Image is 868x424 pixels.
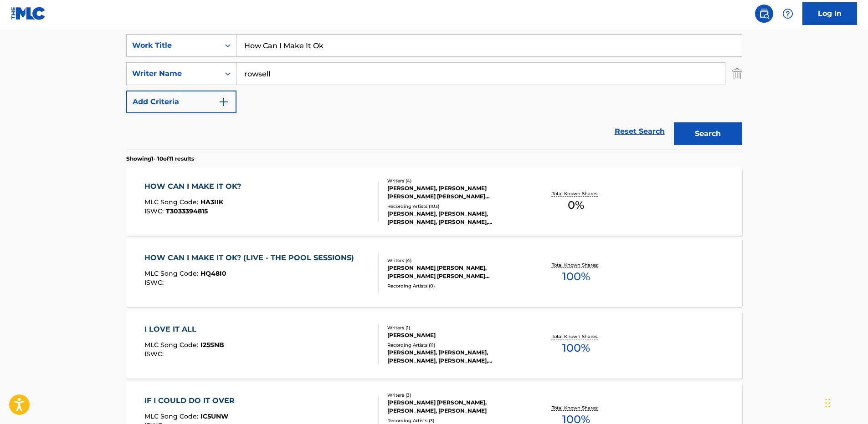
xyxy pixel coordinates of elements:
span: IC5UNW [200,412,228,420]
img: help [782,8,793,19]
img: MLC Logo [11,7,46,20]
span: MLC Song Code : [144,269,200,278]
a: Public Search [755,5,773,23]
div: Recording Artists ( 0 ) [387,283,525,289]
div: Recording Artists ( 103 ) [387,203,525,210]
div: [PERSON_NAME] [PERSON_NAME], [PERSON_NAME], [PERSON_NAME] [387,399,525,415]
span: MLC Song Code : [144,412,200,420]
iframe: Chat Widget [822,380,868,424]
div: HOW CAN I MAKE IT OK? (LIVE - THE POOL SESSIONS) [144,252,359,263]
div: Writers ( 4 ) [387,177,525,184]
div: [PERSON_NAME], [PERSON_NAME], [PERSON_NAME], [PERSON_NAME], [PERSON_NAME] [387,210,525,226]
div: Writers ( 3 ) [387,392,525,399]
span: HA3IIK [200,198,223,206]
span: HQ48I0 [200,269,226,278]
p: Total Known Shares: [552,190,601,197]
span: 100 % [562,340,590,356]
a: HOW CAN I MAKE IT OK? (LIVE - THE POOL SESSIONS)MLC Song Code:HQ48I0ISWC:Writers (4)[PERSON_NAME]... [126,239,742,307]
p: Total Known Shares: [552,333,601,340]
a: Log In [802,2,857,25]
div: Work Title [132,40,214,51]
div: I LOVE IT ALL [144,324,224,335]
span: ISWC : [144,350,166,358]
button: Add Criteria [126,91,236,113]
div: [PERSON_NAME] [PERSON_NAME], [PERSON_NAME] [PERSON_NAME] [PERSON_NAME] [PERSON_NAME], [PERSON_NAM... [387,264,525,280]
span: MLC Song Code : [144,198,200,206]
a: HOW CAN I MAKE IT OK?MLC Song Code:HA3IIKISWC:T3033394815Writers (4)[PERSON_NAME], [PERSON_NAME] ... [126,167,742,236]
div: Writers ( 1 ) [387,324,525,331]
p: Showing 1 - 10 of 11 results [126,155,194,163]
a: Reset Search [610,121,669,141]
img: Delete Criterion [732,62,742,85]
span: ISWC : [144,278,166,287]
img: search [759,8,770,19]
span: T3033394815 [166,207,208,215]
span: MLC Song Code : [144,341,200,349]
form: Search Form [126,34,742,150]
p: Total Known Shares: [552,262,601,268]
button: Search [674,122,742,145]
span: ISWC : [144,207,166,215]
div: Drag [825,389,831,417]
img: 9d2ae6d4665cec9f34b9.svg [218,96,229,107]
div: Help [779,5,797,23]
div: [PERSON_NAME], [PERSON_NAME], [PERSON_NAME], [PERSON_NAME], [PERSON_NAME] [387,348,525,365]
div: IF I COULD DO IT OVER [144,395,239,406]
div: Writers ( 4 ) [387,257,525,264]
span: 100 % [562,268,590,285]
div: HOW CAN I MAKE IT OK? [144,181,246,192]
p: Total Known Shares: [552,404,601,411]
span: I25SNB [200,341,224,349]
div: [PERSON_NAME], [PERSON_NAME] [PERSON_NAME] [PERSON_NAME] [PERSON_NAME], [PERSON_NAME] [PERSON_NAME] [387,184,525,201]
a: I LOVE IT ALLMLC Song Code:I25SNBISWC:Writers (1)[PERSON_NAME]Recording Artists (11)[PERSON_NAME]... [126,310,742,379]
div: [PERSON_NAME] [387,331,525,339]
span: 0 % [568,197,584,213]
div: Recording Artists ( 3 ) [387,417,525,424]
div: Writer Name [132,68,214,79]
div: Recording Artists ( 11 ) [387,342,525,348]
